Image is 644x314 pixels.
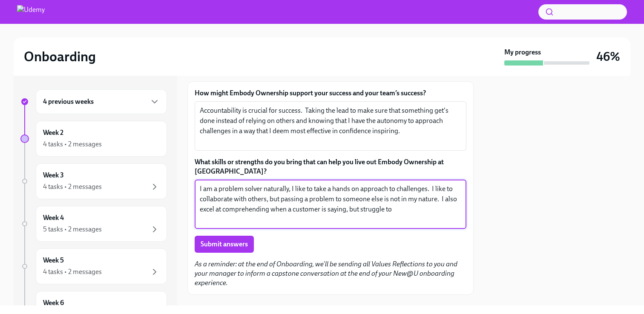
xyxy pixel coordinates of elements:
div: 4 tasks • 2 messages [43,140,102,149]
span: Submit answers [201,240,248,248]
div: 4 previous weeks [36,89,167,114]
div: 4 tasks • 2 messages [43,182,102,191]
h3: 46% [596,49,620,64]
h6: 4 previous weeks [43,97,94,106]
div: 4 tasks • 2 messages [43,267,102,277]
a: Week 54 tasks • 2 messages [20,248,167,284]
textarea: Accountability is crucial for success. Taking the lead to make sure that something get's done ins... [200,106,461,146]
div: 5 tasks • 2 messages [43,225,102,234]
a: Week 24 tasks • 2 messages [20,121,167,157]
h6: Week 4 [43,213,64,223]
h6: Week 3 [43,171,64,180]
h2: Onboarding [24,48,96,65]
strong: My progress [504,48,541,57]
h6: Week 6 [43,298,64,308]
h6: Week 2 [43,128,63,137]
a: Week 34 tasks • 2 messages [20,163,167,199]
em: As a reminder: at the end of Onboarding, we'll be sending all Values Reflections to you and your ... [195,260,457,287]
button: Submit answers [195,236,254,253]
a: Week 45 tasks • 2 messages [20,206,167,242]
h6: Week 5 [43,256,64,265]
img: Udemy [17,5,45,19]
label: How might Embody Ownership support your success and your team’s success? [195,88,466,98]
textarea: I am a problem solver naturally, I like to take a hands on approach to challenges. I like to coll... [200,184,461,225]
label: What skills or strengths do you bring that can help you live out Embody Ownership at [GEOGRAPHIC_... [195,157,466,176]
